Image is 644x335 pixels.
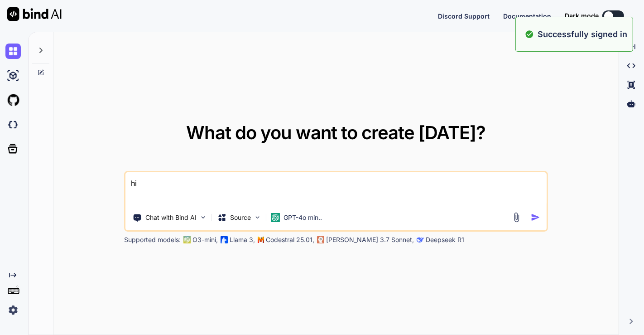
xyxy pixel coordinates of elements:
p: Supported models: [124,235,181,244]
img: GPT-4o mini [271,213,280,222]
p: Successfully signed in [538,28,627,40]
span: Dark mode [565,11,599,20]
img: GPT-4 [183,236,191,243]
button: Discord Support [438,11,490,21]
p: O3-mini, [192,235,218,244]
p: Llama 3, [230,235,255,244]
img: icon [531,213,540,222]
img: chat [5,44,21,59]
img: githubLight [5,92,21,108]
img: darkCloudIdeIcon [5,117,21,132]
p: Deepseek R1 [426,235,464,244]
img: claude [417,236,424,243]
img: claude [317,236,324,243]
span: What do you want to create [DATE]? [186,121,485,144]
span: Discord Support [438,12,490,20]
img: settings [5,302,21,318]
button: Documentation [503,11,551,21]
img: Pick Models [254,214,261,221]
img: Pick Tools [199,214,207,221]
img: Bind AI [7,7,62,21]
img: ai-studio [5,68,21,83]
img: alert [525,28,534,40]
p: Codestral 25.01, [266,235,314,244]
p: Chat with Bind AI [145,213,197,222]
p: Source [230,213,251,222]
img: attachment [511,212,522,223]
textarea: hi [125,172,547,206]
img: Mistral-AI [258,237,264,243]
p: [PERSON_NAME] 3.7 Sonnet, [326,235,414,244]
span: Documentation [503,12,551,20]
p: GPT-4o min.. [284,213,322,222]
img: Llama2 [221,236,228,243]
